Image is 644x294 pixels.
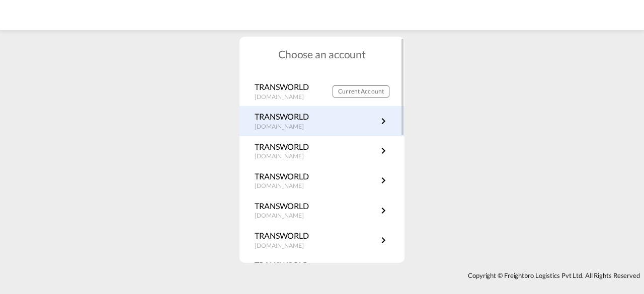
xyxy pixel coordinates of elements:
[377,205,389,217] md-icon: icon-chevron-right
[255,201,314,212] p: TRANSWORLD
[239,47,405,61] h1: Choose an account
[333,85,389,97] button: Current Account
[255,230,314,241] p: TRANSWORLD
[255,141,389,161] a: TRANSWORLD[DOMAIN_NAME]
[255,260,314,271] p: TRANSWORLD
[255,81,389,101] a: TRANSWORLD[DOMAIN_NAME] Current Account
[255,111,389,131] a: TRANSWORLD[DOMAIN_NAME]
[338,87,384,95] span: Current Account
[255,171,389,190] a: TRANSWORLD[DOMAIN_NAME]
[255,201,389,220] a: TRANSWORLD[DOMAIN_NAME]
[255,81,314,92] p: TRANSWORLD
[377,174,389,186] md-icon: icon-chevron-right
[377,234,389,246] md-icon: icon-chevron-right
[255,141,314,152] p: TRANSWORLD
[255,212,314,220] p: [DOMAIN_NAME]
[377,145,389,157] md-icon: icon-chevron-right
[255,230,389,250] a: TRANSWORLD[DOMAIN_NAME]
[255,171,314,182] p: TRANSWORLD
[255,93,314,102] p: [DOMAIN_NAME]
[377,115,389,127] md-icon: icon-chevron-right
[255,123,314,131] p: [DOMAIN_NAME]
[255,242,314,250] p: [DOMAIN_NAME]
[255,260,389,279] a: TRANSWORLD[DOMAIN_NAME]
[255,111,314,122] p: TRANSWORLD
[255,182,314,190] p: [DOMAIN_NAME]
[255,152,314,161] p: [DOMAIN_NAME]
